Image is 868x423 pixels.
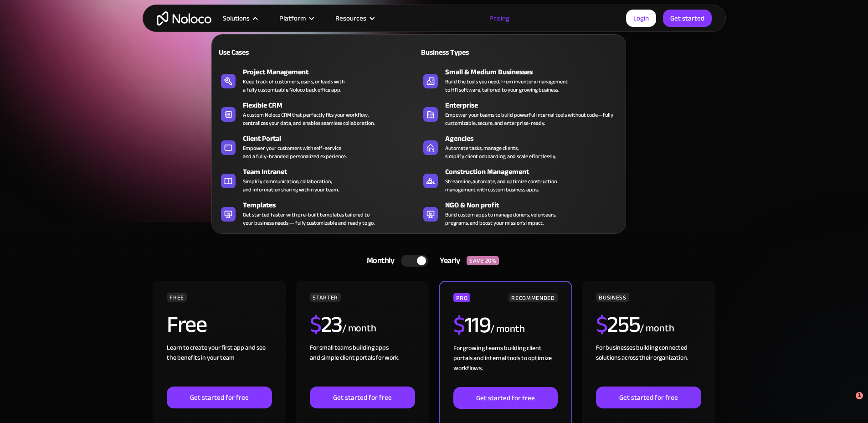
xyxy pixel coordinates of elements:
[324,12,385,24] div: Resources
[243,211,375,227] div: Get started faster with pre-built templates tailored to your business needs — fully customizable ...
[453,304,465,346] span: $
[445,166,625,177] div: Construction Management
[490,322,524,336] div: / month
[211,12,268,24] div: Solutions
[478,12,521,24] a: Pricing
[216,41,419,62] a: Use Cases
[279,12,306,24] div: Platform
[445,177,557,194] div: Streamline, automate, and optimize construction management with custom business apps.
[211,21,626,234] nav: Solutions
[453,343,557,387] div: For growing teams building client portals and internal tools to optimize workflows.
[453,387,557,409] a: Get started for free
[419,198,621,229] a: NGO & Non profitBuild custom apps to manage donors, volunteers,programs, and boost your mission’s...
[310,387,415,408] a: Get started for free
[856,392,863,399] span: 1
[419,98,621,129] a: EnterpriseEmpower your teams to build powerful internal tools without code—fully customizable, se...
[167,293,187,302] div: FREE
[167,313,206,336] h2: Free
[243,111,375,127] div: A custom Noloco CRM that perfectly fits your workflow, centralizes your data, and enables seamles...
[310,343,415,387] div: For small teams building apps and simple client portals for work. ‍
[216,65,419,96] a: Project ManagementKeep track of customers, users, or leads witha fully customizable Noloco back o...
[167,387,272,408] a: Get started for free
[453,314,490,336] h2: 119
[243,77,344,94] div: Keep track of customers, users, or leads with a fully customizable Noloco back office app.
[310,313,342,336] h2: 23
[243,67,423,77] div: Project Management
[419,131,621,162] a: AgenciesAutomate tasks, manage clients,simplify client onboarding, and scale effortlessly.
[216,98,419,129] a: Flexible CRMA custom Noloco CRM that perfectly fits your workflow,centralizes your data, and enab...
[596,343,701,387] div: For businesses building connected solutions across their organization. ‍
[445,111,616,127] div: Empower your teams to build powerful internal tools without code—fully customizable, secure, and ...
[445,211,556,227] div: Build custom apps to manage donors, volunteers, programs, and boost your mission’s impact.
[342,321,376,336] div: / month
[428,254,467,268] div: Yearly
[243,144,347,160] div: Empower your customers with self-service and a fully-branded personalized experience.
[216,198,419,229] a: TemplatesGet started faster with pre-built templates tailored toyour business needs — fully custo...
[445,100,625,111] div: Enterprise
[596,303,607,346] span: $
[167,343,272,387] div: Learn to create your first app and see the benefits in your team ‍
[419,165,621,196] a: Construction ManagementStreamline, automate, and optimize constructionmanagement with custom busi...
[157,11,211,26] a: home
[445,77,568,94] div: Build the tools you need, from inventory management to HR software, tailored to your growing busi...
[216,47,314,58] div: Use Cases
[419,41,621,62] a: Business Types
[445,144,556,160] div: Automate tasks, manage clients, simplify client onboarding, and scale effortlessly.
[310,303,321,346] span: $
[419,65,621,96] a: Small & Medium BusinessesBuild the tools you need, from inventory managementto HR software, tailo...
[216,131,419,162] a: Client PortalEmpower your customers with self-serviceand a fully-branded personalized experience.
[419,47,516,58] div: Business Types
[508,293,557,302] div: RECOMMENDED
[152,96,717,123] h1: A plan for organizations of all sizes
[335,12,366,24] div: Resources
[445,200,625,211] div: NGO & Non profit
[243,133,423,144] div: Client Portal
[355,254,401,268] div: Monthly
[596,313,640,336] h2: 255
[243,177,339,194] div: Simplify communication, collaboration, and information sharing within your team.
[310,293,340,302] div: STARTER
[243,166,423,177] div: Team Intranet
[223,12,250,24] div: Solutions
[453,293,470,302] div: PRO
[596,387,701,408] a: Get started for free
[445,133,625,144] div: Agencies
[837,392,859,414] iframe: Intercom live chat
[216,165,419,196] a: Team IntranetSimplify communication, collaboration,and information sharing within your team.
[268,12,324,24] div: Platform
[243,200,423,211] div: Templates
[596,293,629,302] div: BUSINESS
[626,10,656,27] a: Login
[663,10,712,27] a: Get started
[640,321,674,336] div: / month
[467,256,499,265] div: SAVE 20%
[445,67,625,77] div: Small & Medium Businesses
[243,100,423,111] div: Flexible CRM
